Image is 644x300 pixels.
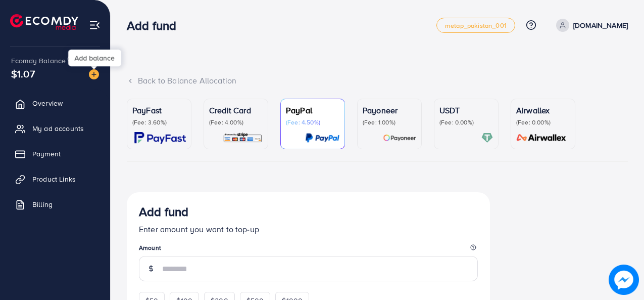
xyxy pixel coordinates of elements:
[10,14,78,30] img: logo
[8,194,103,215] a: Billing
[139,243,478,256] legend: Amount
[363,118,416,126] p: (Fee: 1.00%)
[209,104,263,116] p: Credit Card
[11,56,66,66] span: Ecomdy Balance
[436,18,515,33] a: metap_pakistan_001
[32,199,53,209] span: Billing
[89,69,99,79] img: image
[439,118,493,126] p: (Fee: 0.00%)
[383,132,416,144] img: card
[32,149,61,159] span: Payment
[127,18,184,33] h3: Add fund
[8,144,103,164] a: Payment
[363,104,416,116] p: Payoneer
[439,104,493,116] p: USDT
[134,132,186,144] img: card
[127,75,628,87] div: Back to Balance Allocation
[32,98,63,108] span: Overview
[89,19,101,31] img: menu
[68,50,121,66] div: Add balance
[132,118,186,126] p: (Fee: 3.60%)
[8,93,103,113] a: Overview
[286,104,339,116] p: PayPal
[305,132,339,144] img: card
[209,118,263,126] p: (Fee: 4.00%)
[573,19,628,31] p: [DOMAIN_NAME]
[139,223,478,235] p: Enter amount you want to top-up
[609,265,639,295] img: image
[32,174,76,184] span: Product Links
[552,19,628,32] a: [DOMAIN_NAME]
[516,118,570,126] p: (Fee: 0.00%)
[11,66,35,81] span: $1.07
[513,132,570,144] img: card
[8,169,103,189] a: Product Links
[139,204,188,219] h3: Add fund
[445,22,507,29] span: metap_pakistan_001
[286,118,339,126] p: (Fee: 4.50%)
[32,123,84,134] span: My ad accounts
[481,132,493,144] img: card
[223,132,263,144] img: card
[132,104,186,116] p: PayFast
[8,118,103,139] a: My ad accounts
[516,104,570,116] p: Airwallex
